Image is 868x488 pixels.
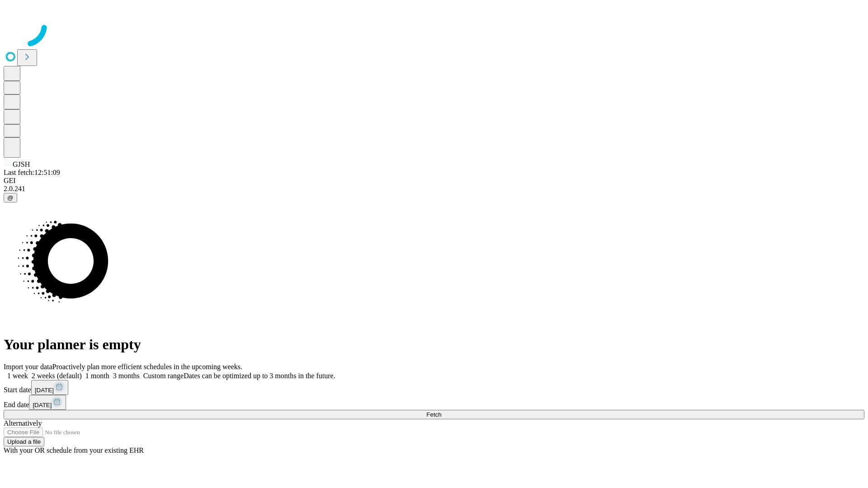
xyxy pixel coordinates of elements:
[29,395,66,410] button: [DATE]
[7,194,14,201] span: @
[4,380,864,395] div: Start date
[4,410,864,419] button: Fetch
[143,372,184,380] span: Custom range
[7,372,28,380] span: 1 week
[33,402,52,408] span: [DATE]
[32,372,82,380] span: 2 weeks (default)
[113,372,140,380] span: 3 months
[184,372,335,380] span: Dates can be optimized up to 3 months in the future.
[85,372,109,380] span: 1 month
[426,411,441,418] span: Fetch
[4,185,864,193] div: 2.0.241
[4,419,42,427] span: Alternatively
[31,380,68,395] button: [DATE]
[35,387,54,394] span: [DATE]
[4,177,864,185] div: GEI
[4,193,17,202] button: @
[4,169,60,176] span: Last fetch: 12:51:09
[4,446,144,454] span: With your OR schedule from your existing EHR
[4,437,44,446] button: Upload a file
[4,395,864,410] div: End date
[4,336,864,353] h1: Your planner is empty
[52,363,242,371] span: Proactively plan more efficient schedules in the upcoming weeks.
[4,363,52,371] span: Import your data
[13,160,30,168] span: GJSH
